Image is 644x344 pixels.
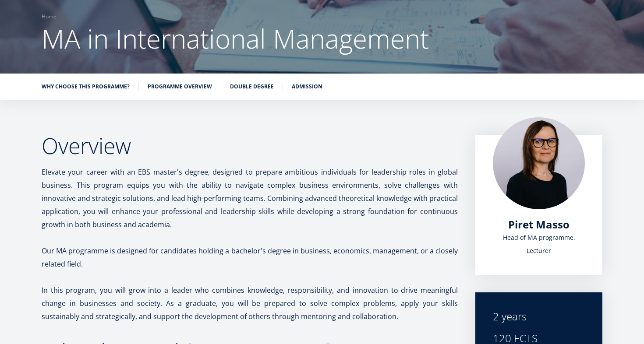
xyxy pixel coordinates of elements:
[42,284,458,323] p: In this program, you will grow into a leader who combines knowledge, responsibility, and innovati...
[42,244,458,270] p: Our MA programme is designed for candidates holding a bachelor's degree in business, economics, m...
[493,231,585,257] div: Head of MA programme, Lecturer
[292,82,322,91] a: Admission
[148,82,212,91] a: Programme overview
[42,21,429,56] span: MA in International Management
[493,310,585,323] div: 2 years
[42,135,458,157] h2: Overview
[2,122,8,128] input: MA in International Management
[10,122,97,130] span: MA in International Management
[42,12,57,21] a: Home
[230,82,274,91] a: Double Degree
[42,167,458,229] span: Elevate your career with an EBS master's degree, designed to prepare ambitious individuals for le...
[508,217,570,232] span: Piret Masso
[508,218,570,231] a: Piret Masso
[208,0,236,8] span: Last Name
[42,82,130,91] a: Why choose this programme?
[493,117,585,209] img: Piret Masso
